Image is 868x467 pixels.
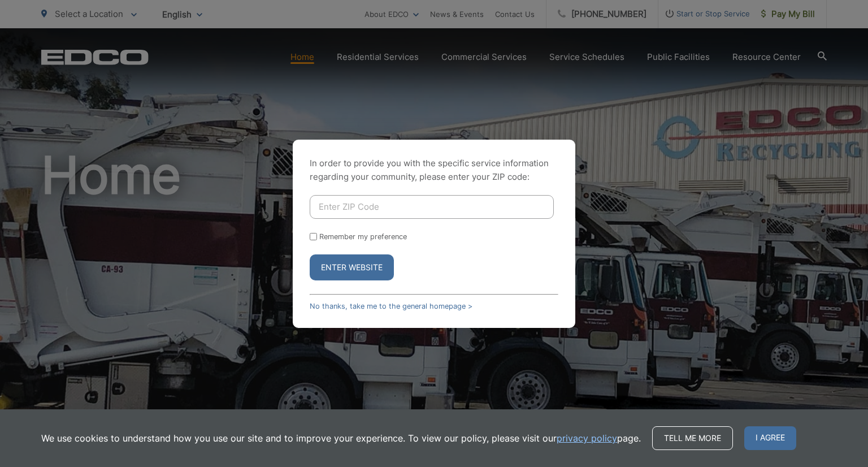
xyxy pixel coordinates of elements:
[557,431,617,445] a: privacy policy
[310,157,558,184] p: In order to provide you with the specific service information regarding your community, please en...
[41,431,641,445] p: We use cookies to understand how you use our site and to improve your experience. To view our pol...
[319,232,407,241] label: Remember my preference
[310,254,394,280] button: Enter Website
[310,302,472,310] a: No thanks, take me to the general homepage >
[744,426,796,450] span: I agree
[310,195,554,219] input: Enter ZIP Code
[652,426,733,450] a: Tell me more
